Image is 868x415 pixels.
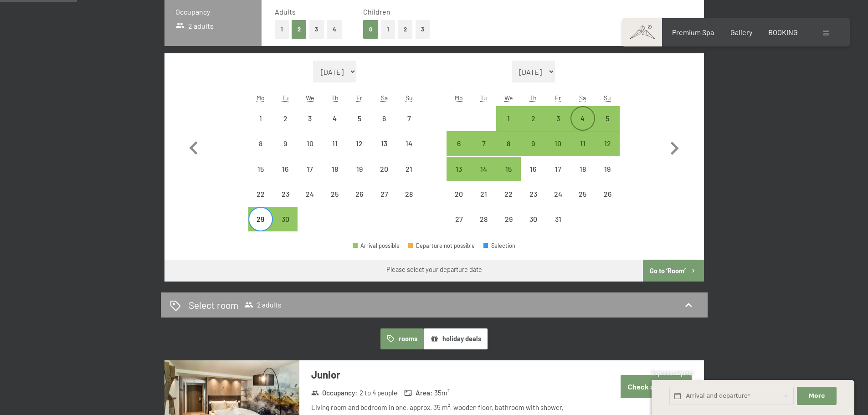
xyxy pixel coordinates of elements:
[570,182,595,206] div: Departure not possible
[596,115,619,138] div: 5
[521,157,545,181] div: Departure not possible
[545,157,570,181] div: Departure not possible
[797,387,836,405] button: More
[496,157,521,181] div: Wed Oct 15 2025
[595,131,620,156] div: Sun Oct 12 2025
[363,20,378,39] button: 0
[189,298,238,312] h2: Select room
[372,131,396,156] div: Departure not possible
[356,94,362,102] abbr: Friday
[396,131,421,156] div: Sun Sep 14 2025
[570,157,595,181] div: Sat Oct 18 2025
[373,190,395,213] div: 27
[298,106,322,131] div: Wed Sep 03 2025
[672,28,714,36] a: Premium Spa
[546,140,569,163] div: 10
[472,131,496,156] div: Tue Oct 07 2025
[298,182,322,206] div: Departure not possible
[496,131,521,156] div: Departure possible
[175,21,214,31] span: 2 adults
[323,131,347,156] div: Thu Sep 11 2025
[273,131,298,156] div: Departure not possible
[447,207,471,231] div: Departure not possible
[373,165,395,188] div: 20
[396,182,421,206] div: Departure not possible
[595,131,620,156] div: Departure possible
[298,131,322,156] div: Departure not possible
[363,7,390,16] span: Children
[298,157,322,181] div: Wed Sep 17 2025
[248,207,273,231] div: Departure possible
[348,115,371,138] div: 5
[323,182,347,206] div: Thu Sep 25 2025
[472,131,496,156] div: Departure possible
[273,157,298,181] div: Tue Sep 16 2025
[545,157,570,181] div: Fri Oct 17 2025
[274,140,297,163] div: 9
[473,190,495,213] div: 21
[595,106,620,131] div: Departure possible
[306,94,314,102] abbr: Wednesday
[273,182,298,206] div: Departure not possible
[323,106,347,131] div: Departure not possible
[248,131,273,156] div: Departure not possible
[248,106,273,131] div: Departure not possible
[311,368,582,382] h3: Junior
[652,369,693,377] span: Express request
[396,157,421,181] div: Sun Sep 21 2025
[521,182,545,206] div: Thu Oct 23 2025
[447,215,470,238] div: 27
[447,190,470,213] div: 20
[661,61,688,232] button: Next month
[298,165,321,188] div: 17
[555,94,561,102] abbr: Friday
[595,157,620,181] div: Sun Oct 19 2025
[497,190,520,213] div: 22
[473,165,495,188] div: 14
[545,182,570,206] div: Fri Oct 24 2025
[347,131,372,156] div: Fri Sep 12 2025
[327,20,342,39] button: 4
[596,190,619,213] div: 26
[408,243,475,249] div: Departure not possible
[175,7,251,17] h3: Occupancy
[480,94,487,102] abbr: Tuesday
[323,131,347,156] div: Departure not possible
[381,20,395,39] button: 1
[331,94,339,102] abbr: Thursday
[406,94,413,102] abbr: Sunday
[347,157,372,181] div: Fri Sep 19 2025
[571,140,594,163] div: 11
[546,190,569,213] div: 24
[809,392,825,400] span: More
[570,106,595,131] div: Departure possible
[643,260,704,282] button: Go to ‘Room’
[483,243,515,249] div: Selection
[372,106,396,131] div: Sat Sep 06 2025
[298,131,322,156] div: Wed Sep 10 2025
[274,165,297,188] div: 16
[257,94,265,102] abbr: Monday
[570,131,595,156] div: Departure possible
[472,207,496,231] div: Departure not possible
[595,182,620,206] div: Sun Oct 26 2025
[570,182,595,206] div: Sat Oct 25 2025
[248,207,273,231] div: Mon Sep 29 2025
[546,115,569,138] div: 3
[298,115,321,138] div: 3
[396,106,421,131] div: Departure not possible
[434,388,450,398] span: 35 m²
[396,131,421,156] div: Departure not possible
[522,165,544,188] div: 16
[521,157,545,181] div: Thu Oct 16 2025
[447,131,471,156] div: Departure possible
[298,140,321,163] div: 10
[447,157,471,181] div: Mon Oct 13 2025
[323,182,347,206] div: Departure not possible
[497,215,520,238] div: 29
[348,165,371,188] div: 19
[249,115,272,138] div: 1
[447,182,471,206] div: Departure not possible
[416,20,431,39] button: 3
